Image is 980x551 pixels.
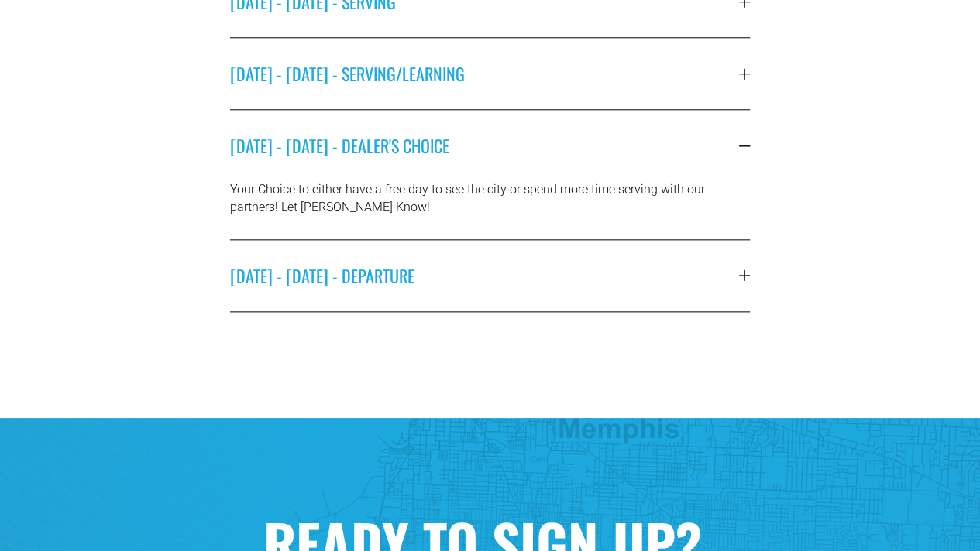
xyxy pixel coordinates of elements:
[230,133,739,158] span: [DATE] - [DATE] - DEALER'S CHOICE
[230,38,750,109] button: [DATE] - [DATE] - SERVING/LEARNING
[230,181,750,216] p: Your Choice to either have a free day to see the city or spend more time serving with our partner...
[230,181,750,239] div: [DATE] - [DATE] - DEALER'S CHOICE
[230,263,739,288] span: [DATE] - [DATE] - DEPARTURE
[230,61,739,86] span: [DATE] - [DATE] - SERVING/LEARNING
[230,240,750,311] button: [DATE] - [DATE] - DEPARTURE
[230,110,750,181] button: [DATE] - [DATE] - DEALER'S CHOICE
